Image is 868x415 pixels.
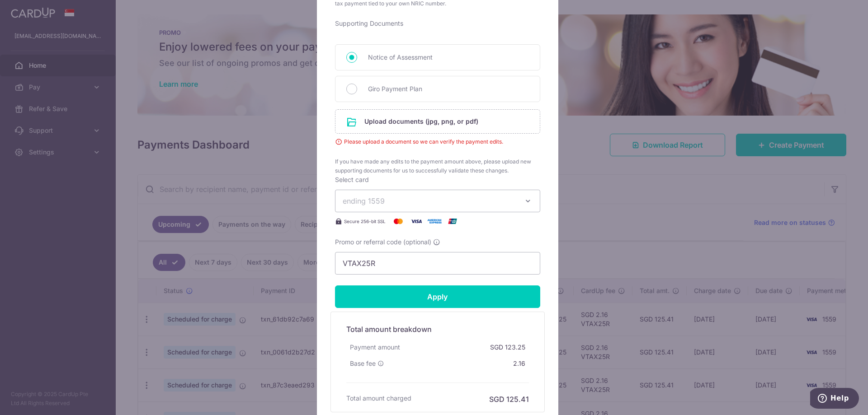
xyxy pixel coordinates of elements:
[407,216,425,227] img: Visa
[509,355,529,372] div: 2.16
[335,157,540,175] span: If you have made any edits to the payment amount above, please upload new supporting documents fo...
[486,339,529,355] div: SGD 123.25
[443,216,462,227] img: UnionPay
[350,359,376,368] span: Base fee
[368,84,529,94] span: Giro Payment Plan
[346,339,404,355] div: Payment amount
[346,324,529,335] h5: Total amount breakdown
[489,394,529,405] h6: SGD 125.41
[344,218,386,225] span: Secure 256-bit SSL
[425,216,443,227] img: American Express
[343,196,385,205] span: ending 1559
[346,394,411,403] h6: Total amount charged
[335,137,540,146] span: Please upload a document so we can verify the payment edits.
[335,285,540,308] input: Apply
[335,238,431,247] span: Promo or referral code (optional)
[335,175,369,184] label: Select card
[335,19,403,28] label: Supporting Documents
[810,388,859,410] iframe: Opens a widget where you can find more information
[368,52,529,63] span: Notice of Assessment
[389,216,407,227] img: Mastercard
[335,190,540,212] button: ending 1559
[335,109,540,134] div: Upload documents (jpg, png, or pdf)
